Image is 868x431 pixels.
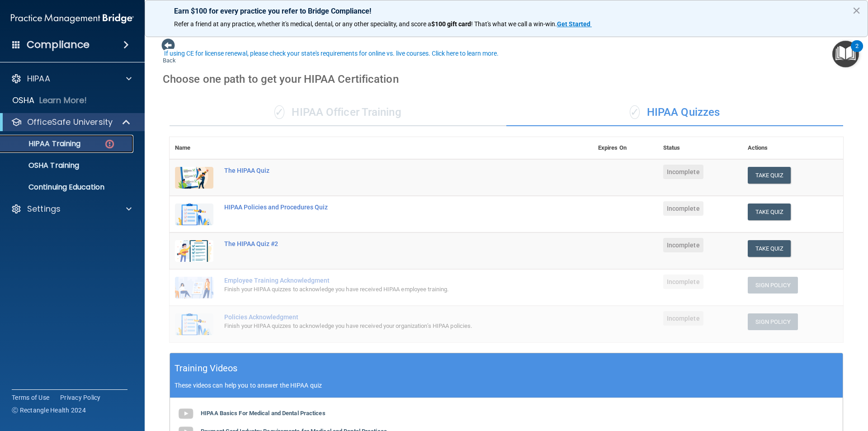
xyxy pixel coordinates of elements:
p: HIPAA [27,73,50,84]
button: Close [852,3,861,18]
div: HIPAA Officer Training [170,99,506,126]
p: Learn More! [39,95,87,106]
th: Status [658,137,742,159]
p: OfficeSafe University [27,117,113,128]
span: ✓ [630,105,640,119]
p: OSHA Training [6,161,79,170]
a: Terms of Use [12,393,49,402]
div: HIPAA Quizzes [506,99,843,126]
div: The HIPAA Quiz [224,167,547,174]
p: These videos can help you to answer the HIPAA quiz [175,382,838,389]
button: Sign Policy [748,277,798,294]
button: If using CE for license renewal, please check your state's requirements for online vs. live cours... [163,49,500,58]
p: HIPAA Training [6,139,80,148]
button: Sign Policy [748,313,798,330]
span: Incomplete [663,275,703,289]
div: If using CE for license renewal, please check your state's requirements for online vs. live cours... [164,50,499,57]
div: Choose one path to get your HIPAA Certification [163,66,850,92]
div: Policies Acknowledgment [224,313,547,321]
div: 2 [855,46,859,58]
button: Take Quiz [748,167,791,184]
p: OSHA [12,95,35,106]
span: Refer a friend at any practice, whether it's medical, dental, or any other speciality, and score a [174,20,431,28]
div: HIPAA Policies and Procedures Quiz [224,204,547,211]
a: HIPAA [11,73,132,84]
a: Get Started [557,20,592,28]
div: Employee Training Acknowledgment [224,277,547,284]
a: Settings [11,204,132,214]
img: PMB logo [11,9,134,28]
h4: Compliance [27,38,90,51]
th: Expires On [593,137,658,159]
h5: Training Videos [175,360,238,376]
p: Settings [27,204,61,214]
b: HIPAA Basics For Medical and Dental Practices [201,410,325,417]
p: Continuing Education [6,183,129,192]
div: Finish your HIPAA quizzes to acknowledge you have received HIPAA employee training. [224,284,547,295]
button: Take Quiz [748,204,791,220]
p: Earn $100 for every practice you refer to Bridge Compliance! [174,7,839,15]
a: Back [163,46,176,64]
button: Open Resource Center, 2 new notifications [832,41,859,67]
span: Incomplete [663,201,703,216]
img: gray_youtube_icon.38fcd6cc.png [177,405,195,423]
span: Incomplete [663,311,703,326]
a: Privacy Policy [60,393,101,402]
span: Incomplete [663,238,703,252]
th: Name [170,137,219,159]
div: Finish your HIPAA quizzes to acknowledge you have received your organization’s HIPAA policies. [224,321,547,332]
button: Take Quiz [748,240,791,257]
span: Ⓒ Rectangle Health 2024 [12,406,86,415]
span: ! That's what we call a win-win. [471,20,557,28]
span: ✓ [274,105,284,119]
strong: $100 gift card [431,20,471,28]
strong: Get Started [557,20,590,28]
img: danger-circle.6113f641.png [104,138,115,150]
div: The HIPAA Quiz #2 [224,240,547,247]
th: Actions [742,137,843,159]
span: Incomplete [663,165,703,179]
a: OfficeSafe University [11,117,131,128]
